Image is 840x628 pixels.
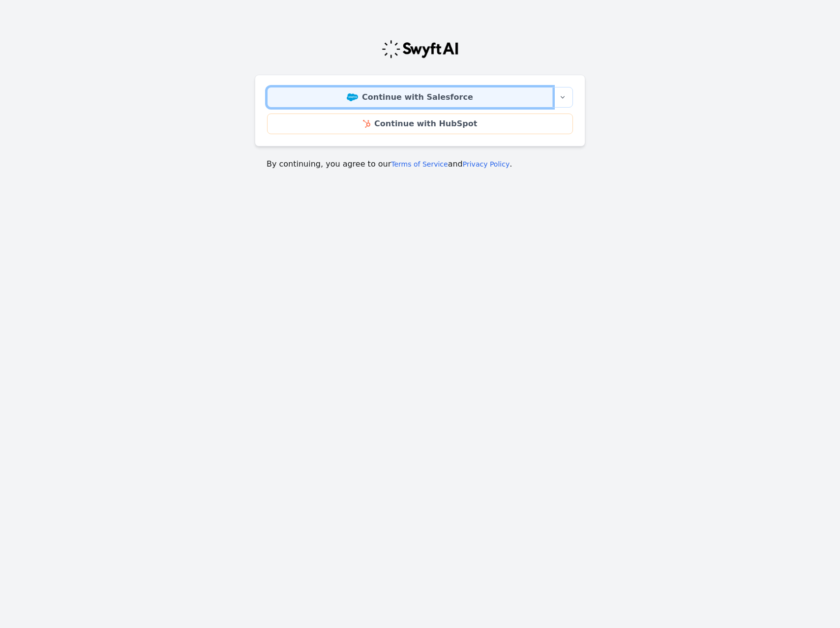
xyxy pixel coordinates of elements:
[391,160,448,168] a: Terms of Service
[267,87,553,108] a: Continue with Salesforce
[267,158,573,170] p: By continuing, you agree to our and .
[267,114,573,134] a: Continue with HubSpot
[381,39,459,59] img: Swyft Logo
[363,120,370,128] img: HubSpot
[347,93,358,101] img: Salesforce
[463,160,510,168] a: Privacy Policy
